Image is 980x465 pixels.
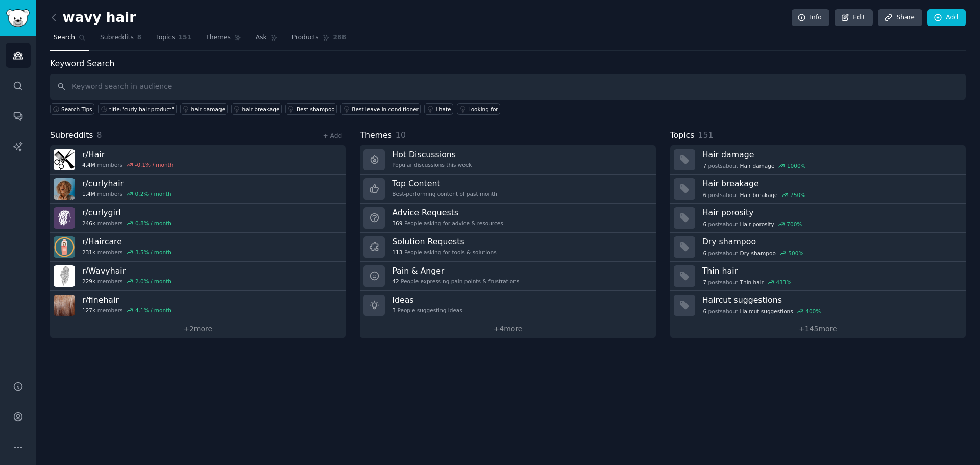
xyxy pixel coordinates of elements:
img: curlygirl [54,207,75,229]
a: Hot DiscussionsPopular discussions this week [360,145,655,175]
span: Subreddits [100,33,134,42]
div: post s about [702,190,806,200]
div: members [82,307,171,314]
div: Popular discussions this week [392,161,472,168]
div: members [82,249,171,256]
span: 7 [703,279,706,286]
div: members [82,190,171,198]
div: 500 % [788,250,803,257]
span: 229k [82,278,95,285]
span: Subreddits [50,129,93,142]
label: Keyword Search [50,59,114,68]
span: 6 [703,308,706,315]
span: Topics [156,33,175,42]
h3: r/ Wavyhair [82,265,171,276]
h3: r/ curlygirl [82,207,171,218]
h3: Top Content [392,178,497,189]
div: Best leave in conditioner [352,106,419,113]
a: +145more [670,320,966,338]
a: Top ContentBest-performing content of past month [360,175,655,204]
h3: Hair breakage [702,178,959,189]
div: members [82,161,173,168]
a: Search [50,30,89,51]
img: curlyhair [54,178,75,200]
a: +2more [50,320,346,338]
div: title:"curly hair product" [109,106,174,113]
span: 288 [333,33,347,42]
a: hair damage [180,103,228,115]
button: Search Tips [50,103,94,115]
a: Hair breakage6postsaboutHair breakage750% [670,175,966,204]
span: Themes [206,33,231,42]
span: Ask [256,33,267,42]
span: 246k [82,219,95,227]
div: post s about [702,219,803,229]
div: 2.0 % / month [135,278,171,285]
div: post s about [702,249,804,258]
img: Haircare [54,236,75,258]
h3: Hair damage [702,149,959,160]
a: Haircut suggestions6postsaboutHaircut suggestions400% [670,291,966,320]
span: 127k [82,307,95,314]
div: post s about [702,307,822,316]
h3: Pain & Anger [392,265,519,276]
img: finehair [54,295,75,316]
h3: r/ curlyhair [82,178,171,189]
h3: Advice Requests [392,207,503,218]
span: Hair breakage [740,191,778,199]
div: -0.1 % / month [135,161,174,168]
span: Haircut suggestions [740,308,793,315]
span: Thin hair [740,279,764,286]
span: 1.4M [82,190,95,198]
a: +4more [360,320,655,338]
div: People suggesting ideas [392,307,462,314]
a: Edit [835,9,873,27]
div: post s about [702,278,793,287]
span: Products [292,33,319,42]
span: 231k [82,249,95,256]
div: 400 % [805,308,821,315]
a: r/curlygirl246kmembers0.8% / month [50,204,346,233]
span: Hair porosity [740,221,774,228]
span: 8 [97,130,102,140]
span: Hair damage [740,162,775,169]
h3: r/ Haircare [82,236,171,247]
h2: wavy hair [50,10,136,26]
span: 151 [698,130,713,140]
div: 4.1 % / month [135,307,171,314]
div: 700 % [787,221,802,228]
a: Best shampoo [285,103,337,115]
a: Advice Requests369People asking for advice & resources [360,204,655,233]
a: Hair porosity6postsaboutHair porosity700% [670,204,966,233]
span: Topics [670,129,695,142]
a: r/curlyhair1.4Mmembers0.2% / month [50,175,346,204]
a: Solution Requests113People asking for tools & solutions [360,233,655,262]
a: Pain & Anger42People expressing pain points & frustrations [360,262,655,291]
div: members [82,278,171,285]
span: 151 [179,33,192,42]
div: People expressing pain points & frustrations [392,278,519,285]
a: title:"curly hair product" [98,103,176,115]
a: Thin hair7postsaboutThin hair433% [670,262,966,291]
span: 6 [703,191,706,199]
a: Themes [202,30,245,51]
a: Topics151 [152,30,195,51]
h3: Hot Discussions [392,149,472,160]
a: Info [792,9,829,27]
span: 8 [137,33,142,42]
div: hair damage [191,106,226,113]
div: Best-performing content of past month [392,190,497,198]
a: Subreddits8 [96,30,145,51]
div: 0.2 % / month [135,190,171,198]
span: Themes [360,129,392,142]
a: Looking for [457,103,500,115]
a: r/Haircare231kmembers3.5% / month [50,233,346,262]
a: Ask [252,30,281,51]
h3: Solution Requests [392,236,496,247]
a: hair breakage [231,103,282,115]
div: members [82,219,171,227]
a: r/Hair4.4Mmembers-0.1% / month [50,145,346,175]
div: People asking for tools & solutions [392,249,496,256]
h3: r/ Hair [82,149,173,160]
h3: Hair porosity [702,207,959,218]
